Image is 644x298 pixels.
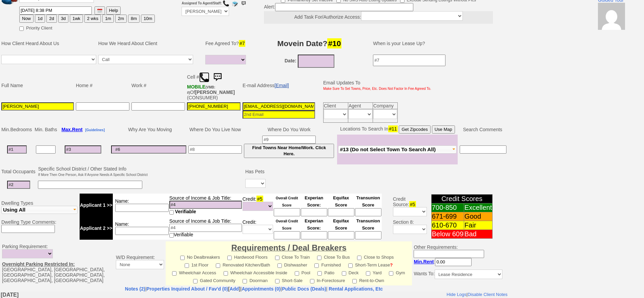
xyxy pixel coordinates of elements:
[390,262,393,267] a: ?
[85,128,105,132] b: [Guidelines]
[431,212,464,221] td: 671-699
[7,181,30,189] input: #2
[282,286,326,292] a: Public Docs (Deals)
[19,15,34,23] button: Now
[329,286,383,292] nobr: Rental Applications, Etc
[130,69,186,101] td: Work #
[375,16,420,27] b: [PERSON_NAME]
[317,253,350,260] label: Close To Bus
[373,102,398,109] td: Company
[7,145,27,154] input: #1
[35,15,45,23] button: 1d
[2,261,75,267] u: Overnight Parking Restricted In:
[466,11,474,15] font: [ ]
[146,286,228,292] a: Properties Inquired About / Fav'd (0)
[224,271,228,276] input: Wheelchair Accessible Inside
[244,144,334,158] button: Find Towns Near Home/Work. Click Here.
[295,271,299,276] input: Pool
[314,260,341,268] label: Furnished
[110,124,187,135] td: Why Are You Moving
[97,8,102,13] img: [calendar icon]
[0,165,37,178] td: Total Occupants
[243,124,335,135] td: Where Do You Work
[188,145,242,154] input: #8
[285,58,296,63] b: Date:
[328,208,354,216] input: Ask Customer: Do You Know Your Equifax Credit Score
[324,102,348,109] td: Client
[317,271,322,276] input: Patio
[598,3,625,30] img: 76c8c7e7973db272d9dd38dcf70d1bbe
[467,0,507,5] a: Disable Client Notes
[301,231,327,239] input: Ask Customer: Do You Know Your Experian Credit Score
[38,173,147,177] font: If More Then One Person, Ask If Anyone Needs A Specific School District
[0,0,22,11] b: [DATE]
[0,286,507,292] center: | | | |
[483,11,495,15] font: [ ]
[141,15,155,23] button: 10m
[264,11,493,24] center: Add Task For/Authorize Access:
[340,146,436,152] span: #13 (Do not Select Town To Search All)
[111,145,186,154] input: #6
[180,256,185,260] input: No Dealbreakers
[333,218,349,231] font: Equifax Score
[187,124,243,135] td: Where Do You Live Now
[458,124,507,135] td: Search Comments
[414,271,502,276] nobr: Wants To:
[45,24,72,29] b: Full Name:
[0,69,75,101] td: Full Name
[274,83,289,88] a: [Email]
[186,69,242,101] td: Cell # Of (CONSUMER)
[239,40,246,47] span: #7
[432,125,455,134] button: Use Map
[187,84,215,95] b: T-Mobile USA, Inc.
[348,263,353,268] input: Short-Term Lease?
[484,11,494,15] a: Delete
[45,36,63,42] b: Status:
[464,230,493,239] td: Bad
[274,231,300,239] input: Ask Customer: Do You Know Your Overall Credit Score
[431,195,493,203] td: Credit Scores
[45,30,75,36] b: Cell Phone:
[317,268,334,276] label: Patio
[352,279,357,283] input: Rent-to-Own
[204,33,249,54] td: Fee Agreed To?
[175,209,196,214] span: Verifiable
[0,33,97,54] td: How Client Heard About Us
[295,268,310,276] label: Pool
[388,125,397,132] span: #11
[431,221,464,230] td: 610-670
[85,127,105,132] a: [Guidelines]
[342,271,346,276] input: Deck
[45,48,84,54] b: Email Address:
[0,241,114,285] td: Parking Requirement: [GEOGRAPHIC_DATA], [GEOGRAPHIC_DATA], [GEOGRAPHIC_DATA], [GEOGRAPHIC_DATA], ...
[193,279,198,283] input: Gated Community
[244,165,267,178] td: Has Pets
[216,260,270,268] label: Renovated Kitchen/Bath
[256,196,263,202] span: #5
[366,271,370,276] input: Yard
[113,194,169,217] td: Name:
[383,193,428,241] td: Credit Source: Section 8:
[227,256,232,260] input: Hardwood Floors
[464,203,493,212] td: Excellent
[224,268,287,276] label: Wheelchair Accessible Inside
[113,217,169,240] td: Name:
[314,263,319,268] input: Furnished
[182,1,222,5] b: Assigned To Agent/Staff:
[275,253,310,260] label: Close To Train
[275,256,279,260] input: Close To Train
[323,87,431,91] font: Make Sure To Set Towns, Price, Etc. Does Not Factor In Fee Agreed To.
[187,84,205,90] font: MOBILE
[409,201,416,208] span: #5
[34,124,58,135] td: Min. Baths
[375,18,398,21] b: Performed By:
[187,85,215,95] font: (VMB: #)
[414,259,434,264] b: Min.
[172,271,176,276] input: Wheelchair Access
[128,15,140,23] button: 8m
[75,69,130,101] td: Home #
[0,6,22,10] font: 12 hours Ago
[230,286,239,292] a: Add
[423,259,434,264] span: Rent
[211,71,224,84] img: sms.png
